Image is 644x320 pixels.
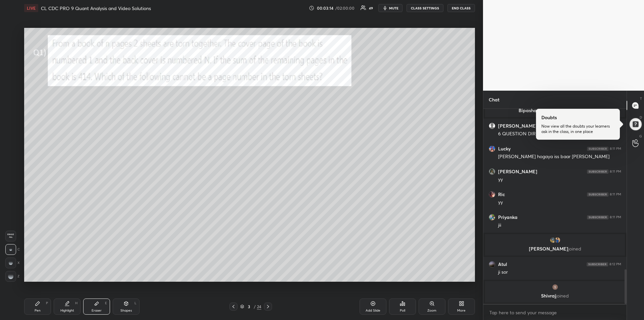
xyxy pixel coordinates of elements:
h6: Priyanka [498,214,518,220]
p: D [640,115,642,120]
img: 4P8fHbbgJtejmAAAAAElFTkSuQmCC [587,170,608,174]
div: yy [498,199,621,206]
p: G [639,134,642,139]
div: Z [5,271,19,282]
div: LIVE [24,4,38,12]
img: thumbnail.jpg [489,214,495,220]
img: 4P8fHbbgJtejmAAAAAElFTkSuQmCC [587,147,608,151]
div: L [135,302,137,305]
div: Poll [400,309,405,312]
img: thumbnail.jpg [554,237,561,243]
img: 4P8fHbbgJtejmAAAAAElFTkSuQmCC [587,192,608,196]
div: Shapes [120,309,132,312]
div: 8:11 PM [610,215,621,219]
h6: Lucky [498,146,511,152]
h6: Atul [498,261,507,267]
div: Pen [35,309,41,312]
div: 6 QUESTION DIRECT THE [498,131,621,137]
div: P [46,302,48,305]
p: Shivraj [489,293,621,299]
button: mute [378,4,402,12]
img: 4P8fHbbgJtejmAAAAAElFTkSuQmCC [587,262,608,266]
img: thumbnail.jpg [489,261,495,267]
div: X [5,258,20,268]
img: thumbnail.jpg [489,169,495,175]
img: thumbnail.jpg [549,237,556,243]
h6: [PERSON_NAME]... [498,123,541,129]
div: C [5,244,20,255]
div: More [457,309,466,312]
img: thumbnail.jpg [489,191,495,197]
img: thumbnail.jpg [552,284,558,290]
div: / [254,305,256,309]
p: [PERSON_NAME] [489,246,621,252]
div: yy [498,176,621,183]
span: mute [389,6,398,10]
div: [PERSON_NAME] hogaya iss baar [PERSON_NAME] [498,153,621,160]
span: Erase all [6,233,16,238]
div: 3 [246,305,252,309]
img: 4P8fHbbgJtejmAAAAAElFTkSuQmCC [587,215,608,219]
button: CLASS SETTINGS [407,4,443,12]
span: joined [568,245,581,252]
h6: [PERSON_NAME] [498,169,537,175]
div: grid [483,109,627,304]
img: thumbnail.jpg [489,146,495,152]
button: END CLASS [447,4,475,12]
div: Highlight [60,309,74,312]
div: 8:12 PM [609,262,621,266]
img: default.png [489,123,495,129]
h4: CL CDC PRO 9 Quant Analysis and Video Solutions [41,5,151,11]
p: Bipasha, [PERSON_NAME] [489,108,621,113]
span: joined [556,292,569,299]
p: T [640,96,642,101]
div: Eraser [92,309,102,312]
div: Zoom [427,309,436,312]
div: H [75,302,77,305]
div: E [105,302,107,305]
div: 8:11 PM [610,170,621,174]
div: jii [498,222,621,229]
h6: Ric [498,191,505,197]
div: ji sor [498,269,621,276]
div: 49 [369,6,373,10]
p: Chat [483,91,505,108]
div: 8:11 PM [610,192,621,196]
div: 24 [257,304,261,310]
div: Add Slide [366,309,380,312]
div: 8:11 PM [610,147,621,151]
